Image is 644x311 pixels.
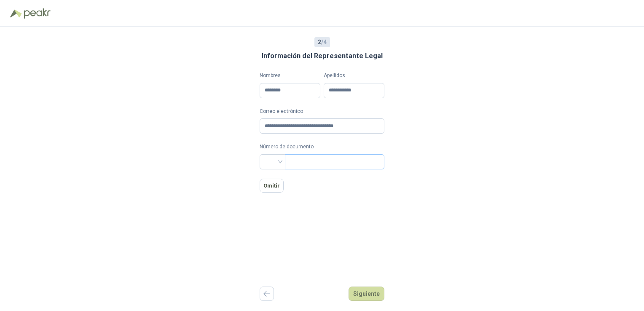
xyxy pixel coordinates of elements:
img: Peakr [24,8,51,19]
img: Logo [10,9,22,18]
span: / 4 [318,38,327,47]
label: Correo electrónico [260,107,384,115]
p: Número de documento [260,143,384,151]
button: Siguiente [349,287,384,301]
b: 2 [318,39,321,46]
label: Nombres [260,72,320,80]
button: Omitir [260,179,284,193]
label: Apellidos [324,72,384,80]
h3: Información del Representante Legal [262,51,383,62]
